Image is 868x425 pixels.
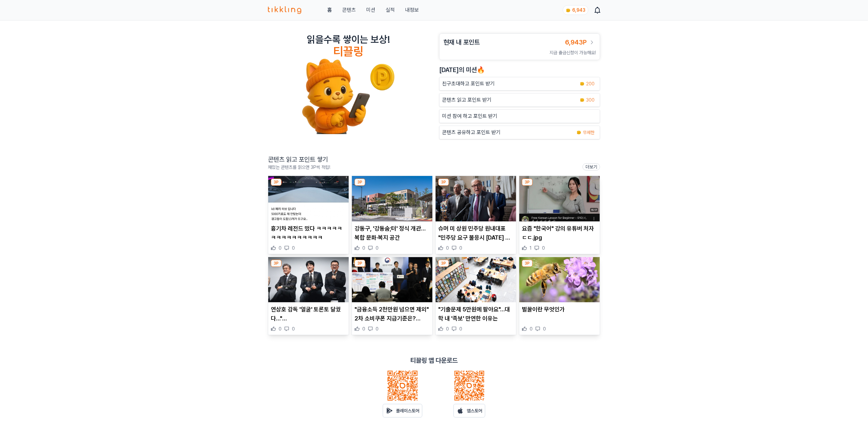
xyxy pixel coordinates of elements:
span: 0 [362,326,365,332]
p: 요즘 "한국어" 강의 유튜버 처자ㄷㄷ.jpg [522,224,597,242]
span: 0 [376,326,379,332]
div: 3P [271,179,282,186]
a: 콘텐츠 [342,6,356,14]
span: 300 [586,97,595,103]
a: 실적 [386,6,395,14]
p: 티끌링 앱 다운로드 [410,356,458,365]
p: 앱스토어 [467,407,482,414]
p: "기출문제 5만원에 팔아요"…대학 내 '족보' 만연한 이유는 [438,305,513,323]
span: 0 [279,245,282,251]
div: 3P [522,260,533,267]
p: 콘텐츠 읽고 포인트 받기 [442,96,491,104]
div: 3P 슈머 미 상원 민주당 원내대표 "민주당 요구 불응시 9월30일 정부 폐쇄 불가피" 슈머 미 상원 민주당 원내대표 "민주당 요구 불응시 [DATE] 정부 폐쇄 불가피" 0 0 [435,176,516,254]
p: 슈머 미 상원 민주당 원내대표 "민주당 요구 불응시 [DATE] 정부 폐쇄 불가피" [438,224,513,242]
span: 0 [292,245,295,251]
img: 연상호 감독 '얼굴' 토론토 달궜다…"박정민·권해효 연기 매혹적" [268,257,349,303]
p: 친구초대하고 포인트 받기 [442,80,495,88]
span: 200 [586,81,595,87]
a: 내정보 [405,6,419,14]
div: 3P [522,179,533,186]
p: 강동구, '강동숨;터' 정식 개관…복합 문화·복지 공간 [355,224,430,242]
span: 0 [459,326,462,332]
div: 3P 강동구, '강동숨;터' 정식 개관…복합 문화·복지 공간 강동구, '강동숨;터' 정식 개관…복합 문화·복지 공간 0 0 [352,176,433,254]
p: 벌꿀이란 무엇인가 [522,305,597,314]
div: 3P [271,260,282,267]
img: coin [580,97,585,103]
p: 흉기차 레전드 떴다 ㅋㅋㅋㅋㅋㅋㅋㅋㅋㅋㅋㅋㅋㅋㅋ [271,224,346,242]
span: 0 [543,326,546,332]
img: 요즘 "한국어" 강의 유튜버 처자ㄷㄷ.jpg [519,176,600,221]
span: 0 [459,245,462,251]
img: coin [580,81,585,86]
p: 연상호 감독 '얼굴' 토론토 달궜다…"[PERSON_NAME]·[PERSON_NAME] [PERSON_NAME] 매혹적" [271,305,346,323]
img: qrcode_android [387,370,418,401]
img: coin [576,130,582,135]
div: 3P [438,179,449,186]
div: 3P "금융소득 2천만원 넘으면 제외" 2차 소비쿠폰 지급기준은?… "금융소득 2천만원 넘으면 제외" 2차 소비쿠폰 지급기준은?… 0 0 [352,257,433,335]
a: 플레이스토어 [383,404,422,418]
span: 0 [362,245,365,251]
img: coin [566,8,571,13]
img: 티끌링 [268,6,301,14]
span: 1 [530,245,532,251]
div: 3P 연상호 감독 '얼굴' 토론토 달궜다…"박정민·권해효 연기 매혹적" 연상호 감독 '얼굴' 토론토 달궜다…"[PERSON_NAME]·[PERSON_NAME] [PERSON_... [268,257,349,335]
h2: 콘텐츠 읽고 포인트 쌓기 [268,155,330,164]
span: 지금 출금신청이 가능해요! [549,50,596,55]
p: 콘텐츠 공유하고 포인트 받기 [442,129,500,136]
h3: 현재 내 포인트 [443,38,480,47]
button: 미션 [366,6,375,14]
img: tikkling_character [302,58,395,134]
h4: 티끌링 [333,45,364,58]
h2: 읽을수록 쌓이는 보상! [307,33,390,45]
div: 3P [355,260,365,267]
a: 앱스토어 [453,404,485,418]
span: 0 [530,326,533,332]
div: 3P "기출문제 5만원에 팔아요"…대학 내 '족보' 만연한 이유는 "기출문제 5만원에 팔아요"…대학 내 '족보' 만연한 이유는 0 0 [435,257,516,335]
span: 6,943P [565,38,587,46]
span: 무제한 [583,129,595,136]
img: "금융소득 2천만원 넘으면 제외" 2차 소비쿠폰 지급기준은?… [352,257,432,303]
img: 흉기차 레전드 떴다 ㅋㅋㅋㅋㅋㅋㅋㅋㅋㅋㅋㅋㅋㅋㅋ [268,176,349,221]
div: 3P [438,260,449,267]
p: "금융소득 2천만원 넘으면 제외" 2차 소비쿠폰 지급기준은?… [355,305,430,323]
a: 홈 [327,6,332,14]
a: coin 6,943 [563,5,587,15]
div: 3P 흉기차 레전드 떴다 ㅋㅋㅋㅋㅋㅋㅋㅋㅋㅋㅋㅋㅋㅋㅋ 흉기차 레전드 떴다 ㅋㅋㅋㅋㅋㅋㅋㅋㅋㅋㅋㅋㅋㅋㅋ 0 0 [268,176,349,254]
a: 6,943P [565,38,596,47]
div: 3P 벌꿀이란 무엇인가 벌꿀이란 무엇인가 0 0 [519,257,600,335]
div: 3P 요즘 "한국어" 강의 유튜버 처자ㄷㄷ.jpg 요즘 "한국어" 강의 유튜버 처자ㄷㄷ.jpg 1 0 [519,176,600,254]
span: 0 [279,326,282,332]
span: 0 [376,245,379,251]
img: 슈머 미 상원 민주당 원내대표 "민주당 요구 불응시 9월30일 정부 폐쇄 불가피" [436,176,516,221]
span: 0 [446,245,449,251]
img: 강동구, '강동숨;터' 정식 개관…복합 문화·복지 공간 [352,176,432,221]
a: 더보기 [583,163,600,170]
h2: [DATE]의 미션🔥 [439,65,600,74]
img: qrcode_ios [454,370,485,401]
p: 플레이스토어 [396,407,419,414]
span: 0 [292,326,295,332]
button: 미션 참여 하고 포인트 받기 [439,109,600,123]
button: 친구초대하고 포인트 받기 coin 200 [439,77,600,91]
span: 0 [446,326,449,332]
a: 콘텐츠 공유하고 포인트 받기 coin 무제한 [439,126,600,139]
p: 재밌는 콘텐츠를 읽으면 3P씩 적립! [268,164,330,170]
img: 벌꿀이란 무엇인가 [519,257,600,303]
div: 3P [355,179,365,186]
p: 미션 참여 하고 포인트 받기 [442,112,497,120]
span: 6,943 [572,7,585,13]
a: 콘텐츠 읽고 포인트 받기 coin 300 [439,93,600,107]
img: "기출문제 5만원에 팔아요"…대학 내 '족보' 만연한 이유는 [436,257,516,303]
span: 0 [542,245,545,251]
